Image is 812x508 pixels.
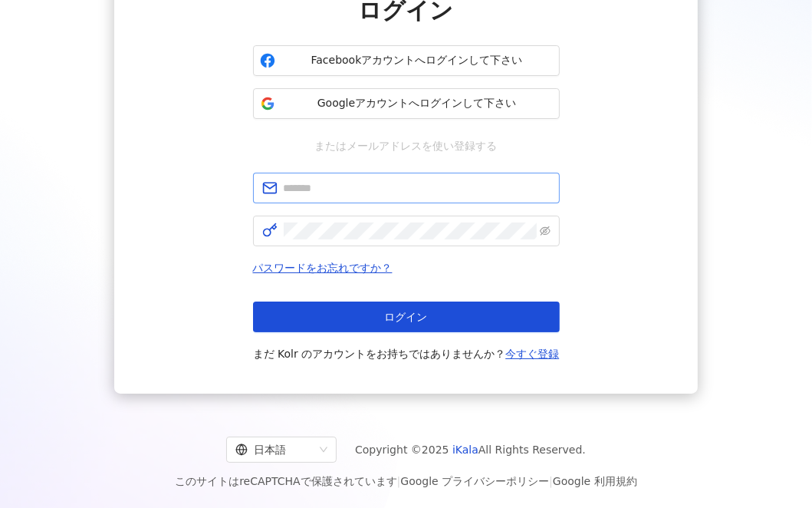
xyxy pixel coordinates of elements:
button: Googleアカウントへログインして下さい [253,88,560,119]
a: パスワードをお忘れですか？ [253,262,393,274]
span: | [549,475,553,487]
span: まだ Kolr のアカウントをお持ちではありませんか？ [253,345,560,363]
a: Google 利用規約 [553,475,637,487]
span: Copyright © 2025 All Rights Reserved. [355,440,586,459]
span: Googleアカウントへログインして下さい [281,96,553,111]
a: 今すぐ登録 [505,348,559,360]
div: 日本語 [235,437,314,462]
a: Google プライバシーポリシー [400,475,549,487]
button: ログイン [253,302,560,332]
span: ログイン [385,311,428,323]
a: iKala [452,444,478,456]
span: このサイトはreCAPTCHAで保護されています [175,472,637,490]
span: またはメールアドレスを使い登録する [304,137,508,154]
span: | [397,475,401,487]
span: Facebookアカウントへログインして下さい [281,53,553,68]
button: Facebookアカウントへログインして下さい [253,45,560,76]
span: eye-invisible [540,226,551,236]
